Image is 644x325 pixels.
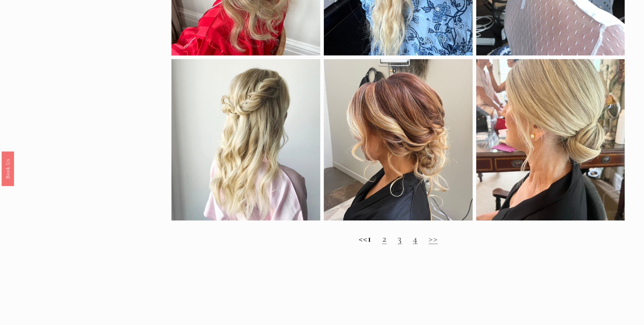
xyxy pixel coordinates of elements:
[368,233,372,245] strong: 1
[171,233,625,245] h2: <<
[382,233,387,245] a: 2
[429,233,438,245] a: >>
[413,233,418,245] a: 4
[2,151,14,186] a: Book Us
[398,233,402,245] a: 3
